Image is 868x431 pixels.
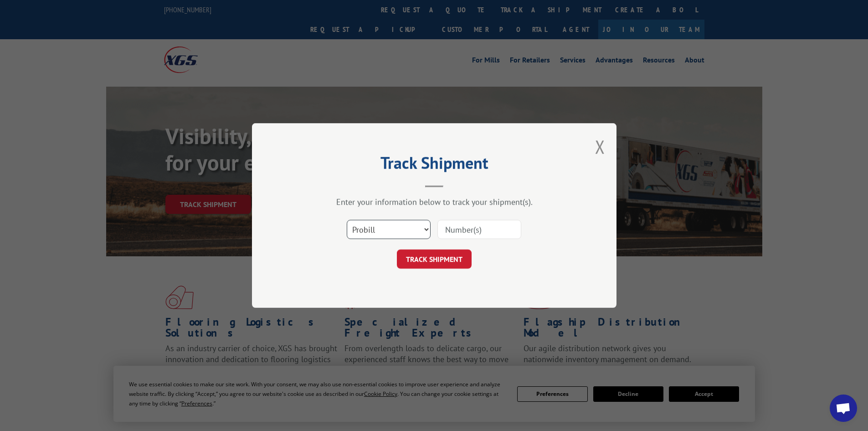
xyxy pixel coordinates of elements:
button: TRACK SHIPMENT [397,249,472,269]
h2: Track Shipment [298,156,571,174]
input: Number(s) [437,220,521,239]
div: Enter your information below to track your shipment(s). [298,197,571,207]
button: Close modal [595,135,605,159]
div: Open chat [830,395,857,422]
